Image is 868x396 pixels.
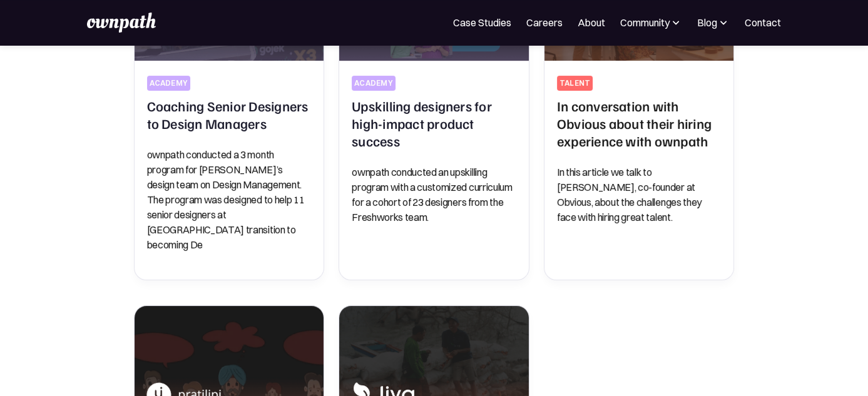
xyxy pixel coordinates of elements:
[745,15,781,30] a: Contact
[697,15,717,30] div: Blog
[557,165,722,225] p: In this article we talk to [PERSON_NAME], co-founder at Obvious, about the challenges they face w...
[559,78,590,88] div: talent
[578,15,605,30] a: About
[697,15,730,30] div: Blog
[526,15,563,30] a: Careers
[352,97,516,150] h2: Upskilling designers for high-impact product success
[147,97,312,132] h2: Coaching Senior Designers to Design Managers
[453,15,511,30] a: Case Studies
[354,78,393,88] div: Academy
[150,78,188,88] div: academy
[557,97,722,150] h2: In conversation with Obvious about their hiring experience with ownpath
[147,147,312,252] p: ownpath conducted a 3 month program for [PERSON_NAME]’s design team on Design Management. The pro...
[620,15,670,30] div: Community
[620,15,682,30] div: Community
[352,165,516,225] p: ownpath conducted an upskilling program with a customized curriculum for a cohort of 23 designers...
